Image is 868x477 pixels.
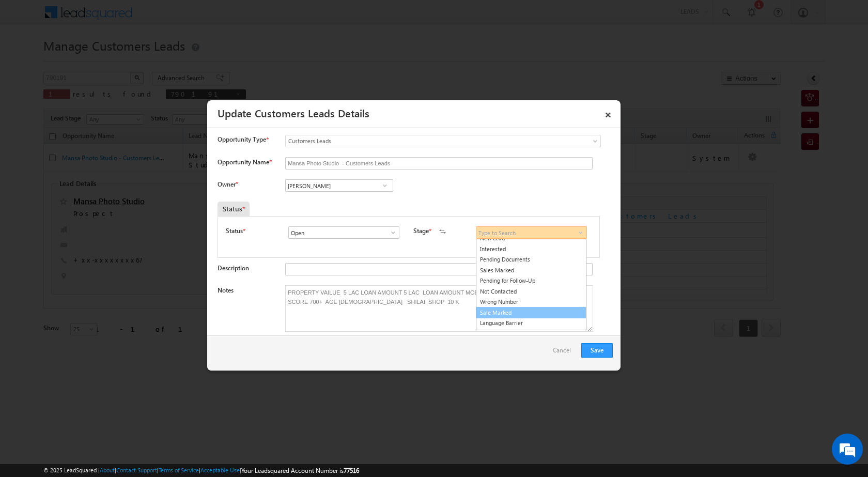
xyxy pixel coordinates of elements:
span: 77516 [344,467,359,474]
span: Your Leadsquared Account Number is [241,467,359,474]
input: Type to Search [288,226,399,239]
input: Type to Search [285,179,393,192]
a: Terms of Service [159,467,199,473]
label: Owner [218,180,238,188]
a: Acceptable Use [200,467,240,473]
label: Description [218,264,249,272]
a: Show All Items [571,227,584,238]
a: About [100,467,115,473]
a: Interested [476,244,586,255]
label: Stage [413,226,429,236]
label: Status [226,226,243,236]
div: Chat with us now [54,54,174,68]
a: Sales Marked [476,265,586,276]
div: Status [218,202,250,216]
a: Sale Marked [476,307,586,319]
span: Opportunity Type [218,135,266,144]
div: Minimize live chat window [169,5,194,30]
em: Start Chat [141,318,188,332]
a: Pending for Follow-Up [476,275,586,286]
button: Save [581,343,613,358]
a: Update Customers Leads Details [218,105,369,120]
label: Notes [218,286,234,294]
span: © 2025 LeadSquared | | | | | [43,466,359,475]
a: Pending for Login [476,329,586,340]
a: × [599,104,617,122]
a: Customers Leads [285,135,601,147]
a: Wrong Number [476,297,586,307]
img: d_60004797649_company_0_60004797649 [18,54,43,68]
label: Opportunity Name [218,158,271,166]
a: Contact Support [116,467,157,473]
a: Pending Documents [476,254,586,265]
a: Not Contacted [476,286,586,297]
input: Type to Search [476,226,587,239]
a: Show All Items [378,180,391,191]
a: Language Barrier [476,318,586,329]
a: Cancel [553,343,576,363]
a: Show All Items [384,227,397,238]
span: Customers Leads [286,136,559,146]
textarea: Type your message and hit 'Enter' [13,96,189,310]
